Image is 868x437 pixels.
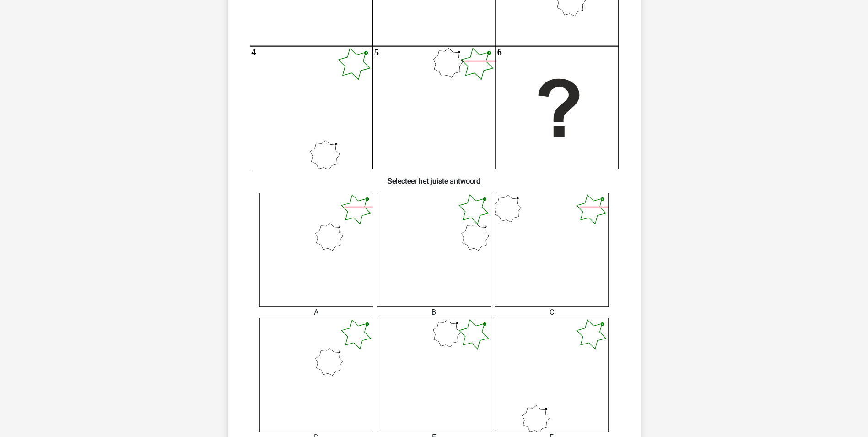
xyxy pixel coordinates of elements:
[251,47,256,57] text: 4
[497,47,501,57] text: 6
[253,307,380,318] div: A
[243,169,626,186] h6: Selecteer het juiste antwoord
[370,307,498,318] div: B
[374,47,379,57] text: 5
[488,307,615,318] div: C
